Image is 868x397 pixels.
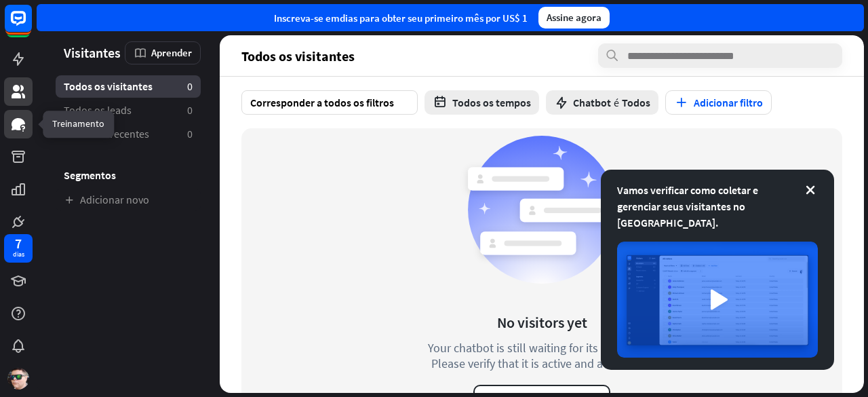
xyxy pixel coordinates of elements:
font: 0 [187,127,193,140]
img: imagem [617,242,818,358]
a: 7 dias [4,234,33,263]
font: Assine agora [547,11,601,24]
font: Adicionar filtro [694,96,763,109]
font: Adicionar novo [80,193,149,206]
div: Your chatbot is still waiting for its first visitor. Please verify that it is active and accessible. [403,340,681,371]
font: Segmentos [64,168,116,182]
font: Todos os tempos [452,96,531,109]
font: seta para baixo [401,98,409,107]
button: Todos os tempos [425,90,539,115]
font: 0 [187,103,193,117]
font: Todos [622,96,650,109]
font: Aprender [151,46,192,59]
font: Inscreva-se em [274,12,340,24]
button: Adicionar filtro [665,90,772,115]
font: Todos os visitantes [241,48,355,64]
font: dias para obter seu primeiro mês por US$ 1 [340,12,528,24]
font: Visitantes [64,44,121,61]
button: Abra o widget de bate-papo do LiveChat [11,5,52,46]
div: No visitors yet [497,313,587,332]
font: Chatbot [573,96,611,109]
font: Visitantes recentes [64,127,149,140]
a: Visitantes recentes 0 [56,123,201,145]
font: Vamos verificar como coletar e gerenciar seus visitantes no [GEOGRAPHIC_DATA]. [617,183,758,229]
a: Todos os leads 0 [56,99,201,121]
font: é [614,96,619,109]
font: Todos os visitantes [64,79,153,93]
font: Corresponder a todos os filtros [250,96,394,109]
font: 7 [15,235,22,252]
font: dias [13,250,24,259]
font: 0 [187,79,193,93]
font: Todos os leads [64,103,132,117]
